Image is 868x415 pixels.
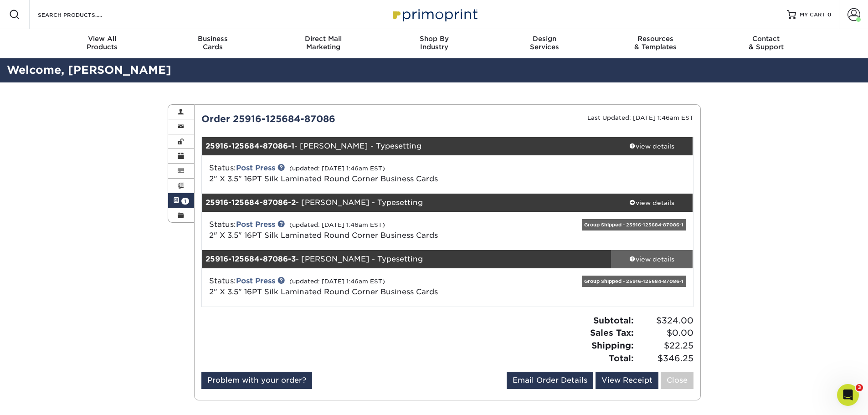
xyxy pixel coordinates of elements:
[837,384,859,406] iframe: Intercom live chat
[157,29,268,58] a: BusinessCards
[711,35,822,51] div: & Support
[202,163,529,184] div: Status:
[47,29,158,58] a: View AllProducts
[611,137,693,155] a: view details
[637,339,693,352] span: $22.25
[236,164,275,172] a: Post Press
[489,35,600,51] div: Services
[209,231,438,240] a: 2" X 3.5" 16PT Silk Laminated Round Corner Business Cards
[202,137,611,155] div: - [PERSON_NAME] - Typesetting
[611,194,693,212] a: view details
[582,219,686,231] div: Group Shipped - 25916-125684-87086-1
[593,315,634,325] strong: Subtotal:
[209,174,438,183] a: 2" X 3.5" 16PT Silk Laminated Round Corner Business Cards
[205,198,296,207] strong: 25916-125684-87086-2
[202,194,611,212] div: - [PERSON_NAME] - Typesetting
[611,250,693,268] a: view details
[389,5,480,24] img: Primoprint
[205,142,294,150] strong: 25916-125684-87086-1
[202,219,529,241] div: Status:
[201,372,312,389] a: Problem with your order?
[236,277,275,285] a: Post Press
[268,35,379,43] span: Direct Mail
[611,142,693,151] div: view details
[209,287,438,296] a: 2" X 3.5" 16PT Silk Laminated Round Corner Business Cards
[379,29,489,58] a: Shop ByIndustry
[600,35,711,51] div: & Templates
[289,221,385,228] small: (updated: [DATE] 1:46am EST)
[600,29,711,58] a: Resources& Templates
[582,276,686,287] div: Group Shipped - 25916-125684-87086-1
[195,112,447,126] div: Order 25916-125684-87086
[168,193,195,208] a: 1
[37,9,126,20] input: SEARCH PRODUCTS.....
[268,35,379,51] div: Marketing
[711,35,822,43] span: Contact
[205,255,296,263] strong: 25916-125684-87086-3
[590,328,634,338] strong: Sales Tax:
[157,35,268,51] div: Cards
[827,11,832,18] span: 0
[268,29,379,58] a: Direct MailMarketing
[47,35,158,51] div: Products
[379,35,489,51] div: Industry
[637,352,693,365] span: $346.25
[711,29,822,58] a: Contact& Support
[611,255,693,264] div: view details
[596,372,658,389] a: View Receipt
[47,35,158,43] span: View All
[489,35,600,43] span: Design
[637,327,693,339] span: $0.00
[289,165,385,172] small: (updated: [DATE] 1:46am EST)
[202,276,529,297] div: Status:
[600,35,711,43] span: Resources
[661,372,693,389] a: Close
[611,198,693,207] div: view details
[181,198,189,205] span: 1
[856,384,863,391] span: 3
[379,35,489,43] span: Shop By
[587,114,693,121] small: Last Updated: [DATE] 1:46am EST
[236,220,275,229] a: Post Press
[202,250,611,268] div: - [PERSON_NAME] - Typesetting
[289,278,385,285] small: (updated: [DATE] 1:46am EST)
[609,353,634,363] strong: Total:
[489,29,600,58] a: DesignServices
[800,11,826,19] span: MY CART
[507,372,593,389] a: Email Order Details
[637,314,693,327] span: $324.00
[591,340,634,350] strong: Shipping:
[157,35,268,43] span: Business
